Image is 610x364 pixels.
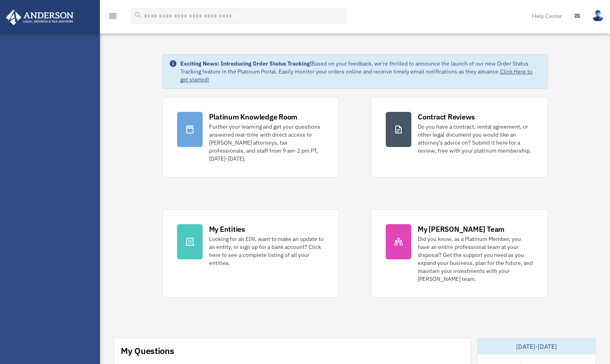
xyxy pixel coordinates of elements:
div: My Questions [121,345,174,357]
img: User Pic [592,10,604,22]
a: Contract Reviews Do you have a contract, rental agreement, or other legal document you would like... [371,97,548,177]
a: Platinum Knowledge Room Further your learning and get your questions answered real-time with dire... [162,97,339,177]
div: Further your learning and get your questions answered real-time with direct access to [PERSON_NAM... [209,123,324,163]
div: Based on your feedback, we're thrilled to announce the launch of our new Order Status Tracking fe... [180,60,541,84]
a: My Entities Looking for an EIN, want to make an update to an entity, or sign up for a bank accoun... [162,209,339,298]
a: Click Here to get started! [180,68,532,83]
div: Looking for an EIN, want to make an update to an entity, or sign up for a bank account? Click her... [209,235,324,267]
i: search [134,11,142,20]
a: menu [108,14,118,21]
div: [DATE]-[DATE] [478,338,596,354]
div: Contract Reviews [418,112,475,122]
i: menu [108,11,118,21]
div: My Entities [209,224,245,234]
div: Do you have a contract, rental agreement, or other legal document you would like an attorney's ad... [418,123,533,155]
img: Anderson Advisors Platinum Portal [4,10,76,25]
a: My [PERSON_NAME] Team Did you know, as a Platinum Member, you have an entire professional team at... [371,209,548,298]
div: Platinum Knowledge Room [209,112,298,122]
strong: Exciting News: Introducing Order Status Tracking! [180,60,311,67]
div: My [PERSON_NAME] Team [418,224,504,234]
div: Did you know, as a Platinum Member, you have an entire professional team at your disposal? Get th... [418,235,533,283]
